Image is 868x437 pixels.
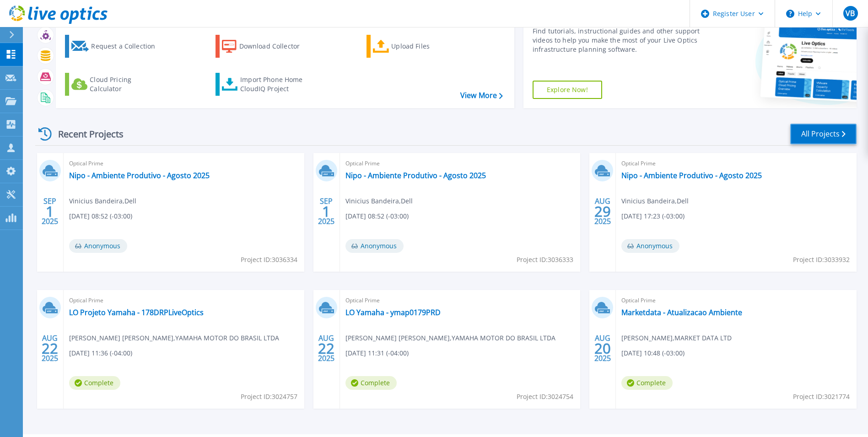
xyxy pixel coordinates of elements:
[42,344,58,352] span: 22
[621,308,742,317] a: Marketdata - Atualizacao Ambiente
[533,27,702,54] div: Find tutorials, instructional guides and other support videos to help you make the most of your L...
[790,124,857,144] a: All Projects
[65,35,167,58] a: Request a Collection
[41,332,59,365] div: AUG 2025
[621,348,685,358] span: [DATE] 10:48 (-03:00)
[345,171,486,180] a: Nipo - Ambiente Produtivo - Agosto 2025
[41,195,59,228] div: SEP 2025
[69,196,136,206] span: Vinicius Bandeira , Dell
[345,196,413,206] span: Vinicius Bandeira , Dell
[91,37,164,55] div: Request a Collection
[621,196,689,206] span: Vinicius Bandeira , Dell
[322,208,330,215] span: 1
[594,195,611,228] div: AUG 2025
[793,392,850,402] span: Project ID: 3021774
[90,75,163,93] div: Cloud Pricing Calculator
[46,208,54,215] span: 1
[621,171,762,180] a: Nipo - Ambiente Produtivo - Agosto 2025
[69,308,204,317] a: LO Projeto Yamaha - 178DRPLiveOptics
[621,376,673,390] span: Complete
[69,158,299,169] span: Optical Prime
[241,255,297,265] span: Project ID: 3036334
[367,35,469,58] a: Upload Files
[517,392,573,402] span: Project ID: 3024754
[621,333,732,343] span: [PERSON_NAME] , MARKET DATA LTD
[69,239,127,253] span: Anonymous
[621,158,851,169] span: Optical Prime
[594,332,611,365] div: AUG 2025
[69,295,299,306] span: Optical Prime
[239,37,313,55] div: Download Collector
[594,344,611,352] span: 20
[216,35,318,58] a: Download Collector
[69,171,210,180] a: Nipo - Ambiente Produtivo - Agosto 2025
[621,295,851,306] span: Optical Prime
[318,344,334,352] span: 22
[594,208,611,215] span: 29
[35,123,136,145] div: Recent Projects
[345,348,409,358] span: [DATE] 11:31 (-04:00)
[793,255,850,265] span: Project ID: 3033932
[318,332,335,365] div: AUG 2025
[345,211,409,221] span: [DATE] 08:52 (-03:00)
[345,295,575,306] span: Optical Prime
[240,75,312,93] div: Import Phone Home CloudIQ Project
[345,239,404,253] span: Anonymous
[69,348,132,358] span: [DATE] 11:36 (-04:00)
[345,376,397,390] span: Complete
[345,333,555,343] span: [PERSON_NAME] [PERSON_NAME] , YAMAHA MOTOR DO BRASIL LTDA
[241,392,297,402] span: Project ID: 3024757
[517,255,573,265] span: Project ID: 3036333
[391,37,464,55] div: Upload Files
[621,239,679,253] span: Anonymous
[621,211,685,221] span: [DATE] 17:23 (-03:00)
[460,91,503,100] a: View More
[318,195,335,228] div: SEP 2025
[345,158,575,169] span: Optical Prime
[69,333,279,343] span: [PERSON_NAME] [PERSON_NAME] , YAMAHA MOTOR DO BRASIL LTDA
[846,10,855,17] span: VB
[69,376,120,390] span: Complete
[345,308,441,317] a: LO Yamaha - ymap0179PRD
[69,211,132,221] span: [DATE] 08:52 (-03:00)
[65,73,167,96] a: Cloud Pricing Calculator
[533,81,602,99] a: Explore Now!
